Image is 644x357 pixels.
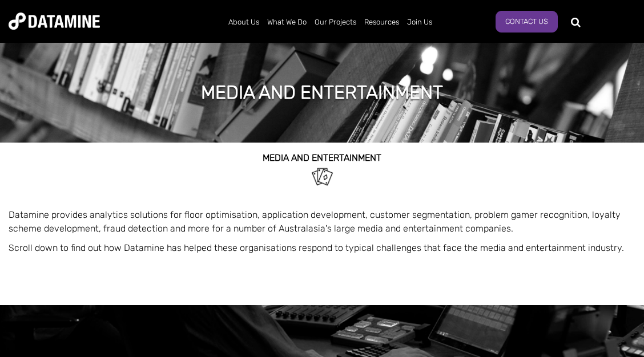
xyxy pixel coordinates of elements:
[9,241,635,255] p: Scroll down to find out how Datamine has helped these organisations respond to typical challenges...
[311,7,360,37] a: Our Projects
[201,80,443,105] h1: media and entertainment
[360,7,403,37] a: Resources
[9,13,100,30] img: Datamine
[224,7,263,37] a: About Us
[9,153,635,163] h2: Media and ENTERTAINMENT
[403,7,436,37] a: Join Us
[496,11,558,33] a: Contact Us
[9,208,635,236] p: Datamine provides analytics solutions for floor optimisation, application development, customer s...
[263,7,311,37] a: What We Do
[309,163,335,189] img: Entertainment-1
